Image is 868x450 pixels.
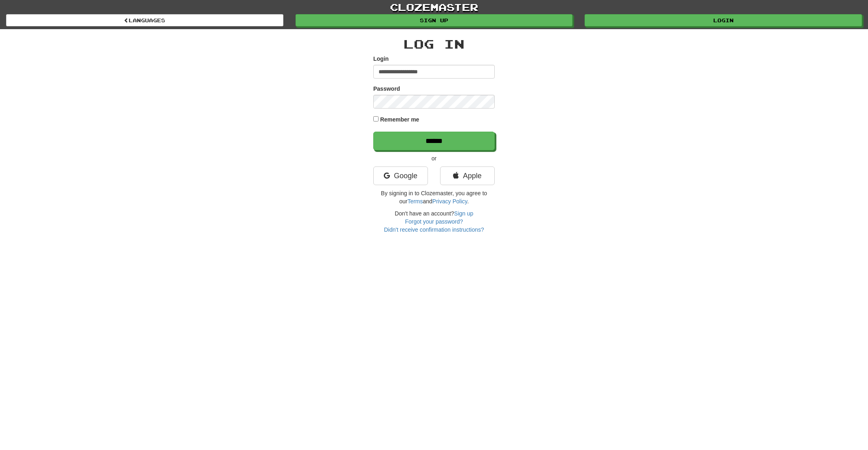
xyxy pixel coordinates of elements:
[6,14,283,26] a: Languages
[380,115,419,124] label: Remember me
[373,55,389,63] label: Login
[373,37,495,51] h2: Log In
[373,85,400,93] label: Password
[373,209,495,234] div: Don't have an account?
[373,154,495,162] p: or
[384,226,484,233] a: Didn't receive confirmation instructions?
[585,14,862,26] a: Login
[296,14,573,26] a: Sign up
[432,198,467,205] a: Privacy Policy
[373,166,428,185] a: Google
[454,210,473,217] a: Sign up
[405,218,463,225] a: Forgot your password?
[440,166,495,185] a: Apple
[373,189,495,205] p: By signing in to Clozemaster, you agree to our and .
[407,198,423,205] a: Terms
